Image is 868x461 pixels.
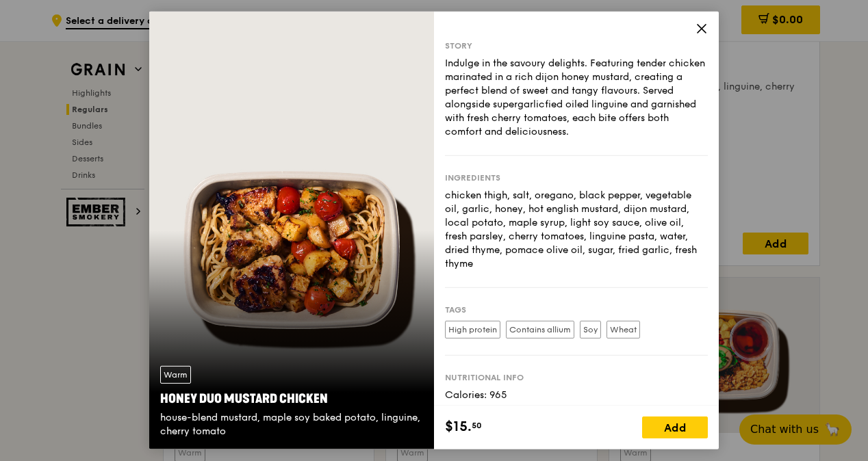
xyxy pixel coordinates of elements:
div: Story [445,40,708,51]
label: Wheat [607,321,640,339]
div: Add [642,417,708,438]
div: Honey Duo Mustard Chicken [160,389,423,408]
span: 50 [472,420,482,431]
div: house-blend mustard, maple soy baked potato, linguine, cherry tomato [160,411,423,438]
div: Tags [445,304,708,315]
div: Warm [160,366,191,384]
span: $15. [445,417,472,437]
div: Calories: 965 [445,388,708,402]
div: Indulge in the savoury delights. Featuring tender chicken marinated in a rich dijon honey mustard... [445,57,708,139]
label: High protein [445,321,500,339]
label: Soy [580,321,601,339]
div: Nutritional info [445,372,708,383]
div: chicken thigh, salt, oregano, black pepper, vegetable oil, garlic, honey, hot english mustard, di... [445,189,708,271]
div: Ingredients [445,172,708,183]
label: Contains allium [506,321,574,339]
